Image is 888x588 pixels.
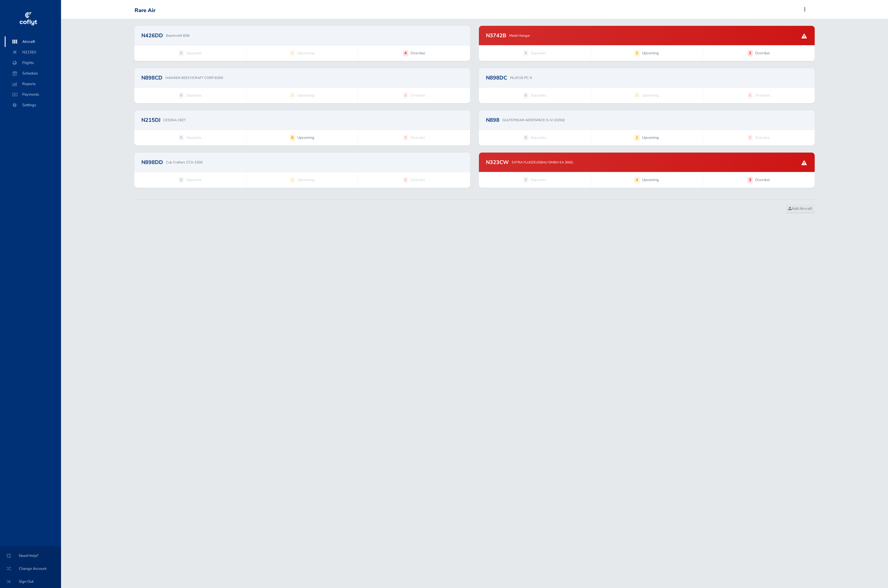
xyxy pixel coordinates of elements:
[290,50,295,56] strong: 0
[186,177,201,183] span: Squawks
[297,92,314,98] span: Upcoming
[297,135,314,141] span: Upcoming
[486,75,507,80] h2: N898DC
[755,177,770,183] span: Overdue
[786,205,815,213] a: Add Aircraft
[134,26,470,61] a: N426DD Beechcraft B58 0 Squawks 0 Upcoming 4 Overdue
[634,92,640,98] strong: 0
[411,135,425,141] span: Overdue
[642,50,659,56] span: Upcoming
[502,117,565,123] p: GULFSTREAM AEROSPACE G-IV (G350)
[642,135,659,141] span: Upcoming
[11,68,55,79] span: Schedule
[18,10,38,28] img: coflyt logo
[403,177,408,183] strong: 0
[290,92,295,98] strong: 0
[486,160,509,165] h2: N323CW
[403,50,408,56] strong: 4
[134,153,470,188] a: N898DD Cub Crafters CCX-2300 0 Squawks 0 Upcoming 0 Overdue
[509,33,530,38] p: Metal Hangar
[523,92,528,98] strong: 0
[510,75,532,80] p: PILATUS PC-9
[134,68,470,103] a: N898CD HAWKER BEECHCRAFT CORP B300 0 Squawks 0 Upcoming 0 Overdue
[290,177,295,183] strong: 0
[11,89,55,100] span: Payments
[531,177,546,183] span: Squawks
[141,160,163,165] h2: N898DD
[642,92,659,98] span: Upcoming
[11,47,55,58] span: N215DJ
[135,7,155,14] div: Rare Air
[7,576,54,587] span: Sign Out
[179,135,184,141] strong: 0
[634,177,640,183] strong: 4
[166,33,189,38] p: Beechcraft B58
[186,50,201,56] span: Squawks
[512,160,574,165] p: EXTRA FLUGZEUGBAU GMBH EA 300/L
[163,117,186,123] p: CESSNA 182T
[523,135,528,141] strong: 0
[166,160,203,165] p: Cub Crafters CCX-2300
[141,75,162,80] h2: N898CD
[634,135,640,141] strong: 1
[165,75,223,80] p: HAWKER BEECHCRAFT CORP B300
[186,135,201,141] span: Squawks
[134,110,470,146] a: N215DJ CESSNA 182T 0 Squawks 6 Upcoming 0 Overdue
[479,26,815,61] a: N3742B Metal Hangar 0 Squawks 1 Upcoming 2 Overdue
[634,50,640,56] strong: 1
[479,153,815,188] a: N323CW EXTRA FLUGZEUGBAU GMBH EA 300/L 0 Squawks 4 Upcoming 3 Overdue
[748,177,753,183] strong: 3
[486,117,499,123] h2: N898
[531,135,546,141] span: Squawks
[7,550,54,561] span: Need Help?
[186,92,201,98] span: Squawks
[523,177,528,183] strong: 0
[479,68,815,103] a: N898DC PILATUS PC-9 0 Squawks 0 Upcoming 0 Overdue
[11,36,55,47] span: Aircraft
[141,117,160,123] h2: N215DJ
[7,563,54,574] span: Change Account
[755,135,770,141] span: Overdue
[523,50,528,56] strong: 0
[141,33,163,38] h2: N426DD
[11,58,55,68] span: Flights
[403,92,408,98] strong: 0
[748,92,753,98] strong: 0
[179,92,184,98] strong: 0
[479,110,815,146] a: N898 GULFSTREAM AEROSPACE G-IV (G350) 0 Squawks 1 Upcoming 0 Overdue
[642,177,659,183] span: Upcoming
[179,177,184,183] strong: 0
[531,50,546,56] span: Squawks
[748,50,753,56] strong: 2
[11,79,55,89] span: Reports
[11,100,55,110] span: Settings
[531,92,546,98] span: Squawks
[788,206,812,211] span: Add Aircraft
[755,50,770,56] span: Overdue
[179,50,184,56] strong: 0
[403,135,408,141] strong: 0
[411,50,425,56] span: Overdue
[748,135,753,141] strong: 0
[411,177,425,183] span: Overdue
[411,92,425,98] span: Overdue
[297,177,314,183] span: Upcoming
[290,135,295,141] strong: 6
[755,92,770,98] span: Overdue
[486,33,506,38] h2: N3742B
[297,50,314,56] span: Upcoming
